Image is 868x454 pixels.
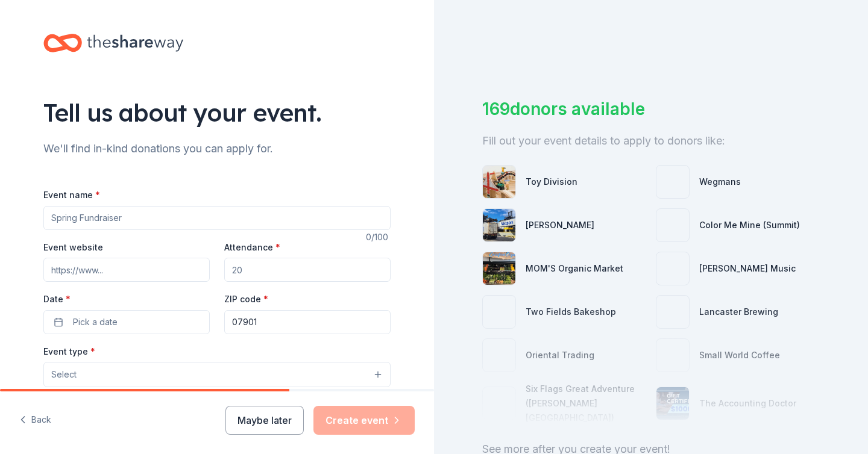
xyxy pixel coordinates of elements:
button: Pick a date [43,310,210,334]
div: We'll find in-kind donations you can apply for. [43,139,391,158]
img: photo for Two Fields Bakeshop [483,296,515,328]
label: Event type [43,346,95,358]
input: 20 [224,258,391,282]
div: [PERSON_NAME] Music [699,261,796,276]
div: 169 donors available [482,96,820,122]
label: Attendance [224,241,280,253]
div: Wegmans [699,175,741,189]
div: Tell us about your event. [43,96,391,129]
div: Toy Division [526,175,577,189]
div: Color Me Mine (Summit) [699,218,800,232]
img: photo for Lancaster Brewing [656,296,689,328]
input: https://www... [43,258,210,282]
img: photo for Matson [483,209,515,241]
input: 12345 (U.S. only) [224,310,391,334]
input: Spring Fundraiser [43,206,391,230]
div: [PERSON_NAME] [526,218,594,232]
button: Select [43,362,391,387]
button: Maybe later [225,406,304,435]
label: Date [43,293,210,305]
span: Select [51,367,77,382]
img: photo for Color Me Mine (Summit) [656,209,689,241]
div: MOM'S Organic Market [526,261,623,276]
button: Back [19,408,51,433]
div: Fill out your event details to apply to donors like: [482,131,820,151]
img: photo for Alfred Music [656,252,689,285]
div: 0 /100 [366,230,391,244]
span: Pick a date [73,315,118,329]
img: photo for Toy Division [483,166,515,198]
label: Event website [43,241,103,253]
img: photo for Wegmans [656,166,689,198]
label: ZIP code [224,293,268,305]
img: photo for MOM'S Organic Market [483,252,515,285]
label: Event name [43,189,100,201]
